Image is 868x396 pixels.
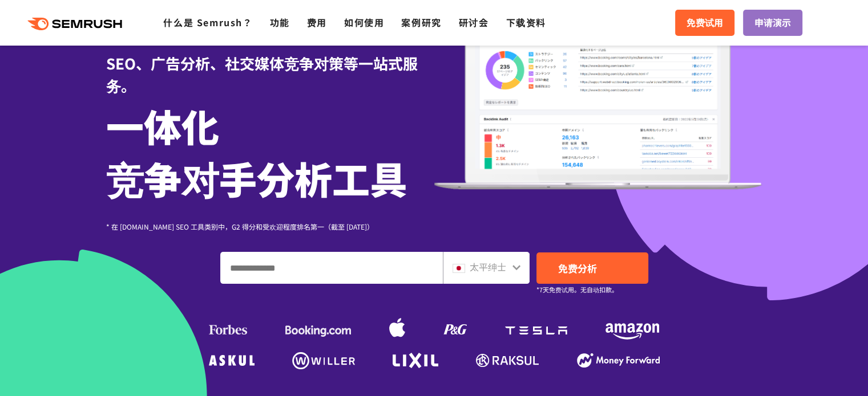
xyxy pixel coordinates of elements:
[754,15,791,29] font: 申请演示
[743,10,802,36] a: 申请演示
[106,52,418,96] font: SEO、广告分析、社交媒体竞争对策等一站式服务。
[106,98,219,153] font: 一体化
[344,15,384,29] a: 如何使用
[459,15,489,29] a: 研讨会
[106,222,374,231] font: * 在 [DOMAIN_NAME] SEO 工具类别中，G2 得分和受欢迎程度排名第一（截至 [DATE]）
[307,15,327,29] a: 费用
[536,285,618,294] font: *7天免费试用。无自动扣款。
[163,15,252,29] a: 什么是 Semrush？
[221,252,442,283] input: 输入域名、关键字或 URL
[536,252,648,284] a: 免费分析
[470,260,506,273] font: 太平绅士
[106,150,407,205] font: 竞争对手分析工具
[687,15,723,29] font: 免费试用
[270,15,290,29] a: 功能
[506,15,546,29] a: 下载资料
[558,261,597,275] font: 免费分析
[401,15,441,29] a: 案例研究
[675,10,734,36] a: 免费试用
